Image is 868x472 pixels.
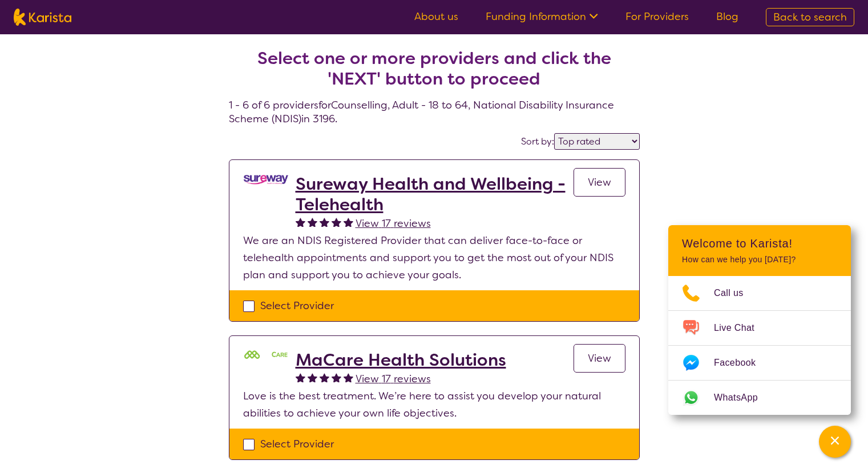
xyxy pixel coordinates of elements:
[716,10,738,23] a: Blog
[766,8,854,26] a: Back to search
[773,10,847,24] span: Back to search
[320,373,329,382] img: fullstar
[668,381,851,415] a: Web link opens in a new tab.
[714,285,757,302] span: Call us
[714,389,772,406] span: WhatsApp
[682,237,837,250] h2: Welcome to Karista!
[682,255,837,265] p: How can we help you [DATE]?
[320,217,329,227] img: fullstar
[714,354,769,371] span: Facebook
[486,10,598,23] a: Funding Information
[668,225,851,415] div: Channel Menu
[344,217,353,227] img: fullstar
[229,21,640,126] h4: 1 - 6 of 6 providers for Counselling , Adult - 18 to 64 , National Disability Insurance Scheme (N...
[243,174,289,186] img: vgwqq8bzw4bddvbx0uac.png
[308,217,317,227] img: fullstar
[356,215,431,232] a: View 17 reviews
[14,9,71,26] img: Karista logo
[574,168,625,197] a: View
[344,373,353,382] img: fullstar
[296,373,305,382] img: fullstar
[574,344,625,373] a: View
[308,373,317,382] img: fullstar
[588,175,611,189] span: View
[714,319,768,337] span: Live Chat
[356,217,431,230] span: View 17 reviews
[296,174,574,215] a: Sureway Health and Wellbeing - Telehealth
[296,350,506,370] a: MaCare Health Solutions
[588,351,611,365] span: View
[356,370,431,387] a: View 17 reviews
[332,217,341,227] img: fullstar
[668,276,851,415] ul: Choose channel
[296,217,305,227] img: fullstar
[819,426,851,458] button: Channel Menu
[243,387,625,422] p: Love is the best treatment. We’re here to assist you develop your natural abilities to achieve yo...
[625,10,689,23] a: For Providers
[243,48,626,89] h2: Select one or more providers and click the 'NEXT' button to proceed
[356,372,431,386] span: View 17 reviews
[243,350,289,361] img: mgttalrdbt23wl6urpfy.png
[332,373,341,382] img: fullstar
[521,135,554,147] label: Sort by:
[243,232,625,283] p: We are an NDIS Registered Provider that can deliver face-to-face or telehealth appointments and s...
[414,10,458,23] a: About us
